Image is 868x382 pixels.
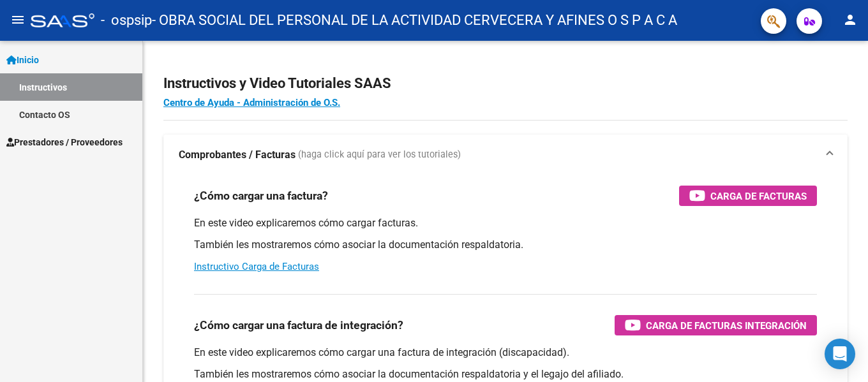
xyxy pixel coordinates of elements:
a: Instructivo Carga de Facturas [194,261,319,272]
h3: ¿Cómo cargar una factura de integración? [194,316,403,334]
span: Carga de Facturas Integración [646,318,807,334]
span: (haga click aquí para ver los tutoriales) [298,148,461,162]
mat-icon: menu [10,12,26,27]
div: Open Intercom Messenger [825,339,855,369]
mat-expansion-panel-header: Comprobantes / Facturas (haga click aquí para ver los tutoriales) [163,135,848,175]
strong: Comprobantes / Facturas [179,148,296,162]
span: - OBRA SOCIAL DEL PERSONAL DE LA ACTIVIDAD CERVECERA Y AFINES O S P A C A [152,6,677,34]
span: Prestadores / Proveedores [6,135,123,149]
p: En este video explicaremos cómo cargar facturas. [194,216,817,230]
a: Centro de Ayuda - Administración de O.S. [163,97,340,108]
h2: Instructivos y Video Tutoriales SAAS [163,71,848,96]
h3: ¿Cómo cargar una factura? [194,187,328,205]
span: Carga de Facturas [710,188,807,204]
mat-icon: person [842,12,858,27]
button: Carga de Facturas [679,186,817,206]
p: En este video explicaremos cómo cargar una factura de integración (discapacidad). [194,346,817,360]
span: Inicio [6,53,39,67]
p: También les mostraremos cómo asociar la documentación respaldatoria. [194,238,817,252]
button: Carga de Facturas Integración [615,315,817,335]
p: También les mostraremos cómo asociar la documentación respaldatoria y el legajo del afiliado. [194,367,817,381]
span: - ospsip [101,6,152,34]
